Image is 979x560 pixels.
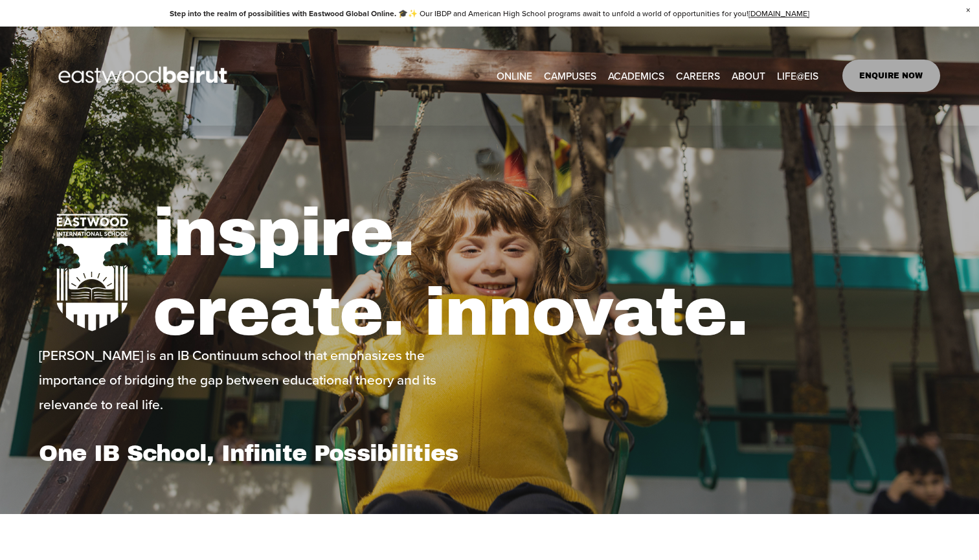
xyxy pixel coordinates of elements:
[732,66,765,86] a: folder dropdown
[748,8,809,19] a: [DOMAIN_NAME]
[777,66,818,86] a: folder dropdown
[497,66,532,86] a: ONLINE
[153,194,940,353] h1: inspire. create. innovate.
[39,43,250,109] img: EastwoodIS Global Site
[39,440,486,467] h1: One IB School, Infinite Possibilities
[732,67,765,85] span: ABOUT
[544,67,596,85] span: CAMPUSES
[544,66,596,86] a: folder dropdown
[777,67,818,85] span: LIFE@EIS
[608,66,664,86] a: folder dropdown
[608,67,664,85] span: ACADEMICS
[39,343,486,417] p: [PERSON_NAME] is an IB Continuum school that emphasizes the importance of bridging the gap betwee...
[842,60,940,92] a: ENQUIRE NOW
[676,66,720,86] a: CAREERS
